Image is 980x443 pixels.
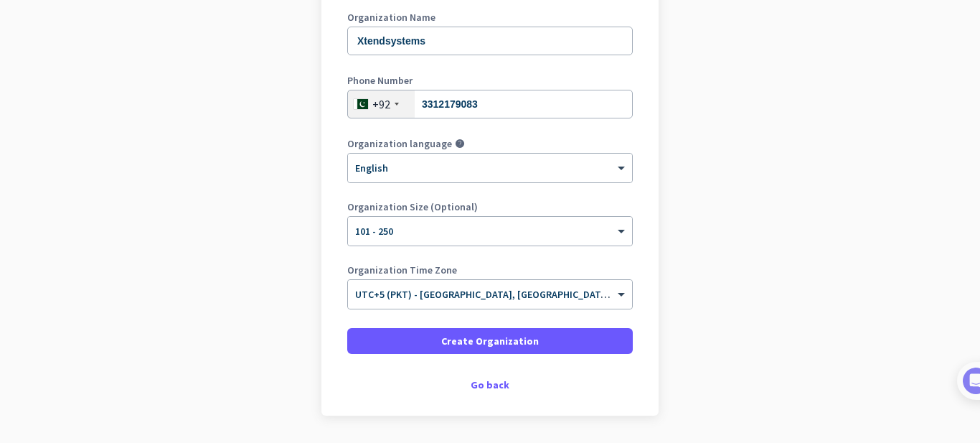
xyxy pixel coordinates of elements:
button: Create Organization [347,328,633,354]
label: Phone Number [347,75,633,85]
label: Organization language [347,139,452,149]
span: Create Organization [441,334,539,348]
input: 21 23456789 [347,90,633,118]
input: What is the name of your organization? [347,27,633,55]
label: Organization Time Zone [347,265,633,275]
i: help [455,139,465,149]
div: Go back [347,380,633,390]
label: Organization Size (Optional) [347,202,633,212]
label: Organization Name [347,12,633,22]
div: +92 [372,97,390,111]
